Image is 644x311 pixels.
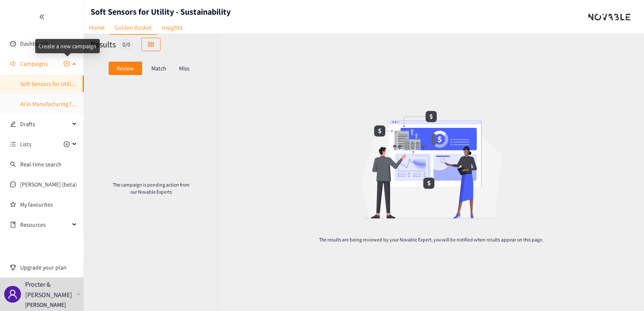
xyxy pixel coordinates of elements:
span: unordered-list [10,141,16,147]
span: double-left [39,14,45,20]
a: Real-time search [20,161,62,168]
span: plus-circle [64,61,70,67]
a: Dashboard [20,40,48,47]
p: The results are being reviewed by your Novable Expert, you will be notified when results appear o... [308,236,554,243]
a: Home [84,21,109,34]
span: user [8,289,18,299]
span: Upgrade your plan [20,259,77,276]
p: [PERSON_NAME] [25,300,66,309]
span: Resources [20,216,70,233]
p: Miss [179,65,190,72]
span: Drafts [20,116,70,132]
div: 0 / 0 [120,39,133,49]
span: plus-circle [64,141,70,147]
h2: Results [91,39,116,50]
p: Procter & [PERSON_NAME] [25,279,73,300]
a: Soft Sensors for Utility - Sustainability [20,80,113,88]
span: book [10,222,16,228]
span: Lists [20,136,31,153]
p: Match [151,65,166,72]
span: Campaigns [20,55,48,72]
span: sound [10,61,16,67]
a: My favourites [20,196,77,213]
span: table [148,41,154,48]
a: Insights [157,21,187,34]
a: AI in Manufacturing for Utilities [20,100,97,108]
span: edit [10,121,16,127]
p: Review [117,65,134,72]
a: [PERSON_NAME] (beta) [20,181,77,188]
span: trophy [10,264,16,270]
iframe: Chat Widget [602,271,644,311]
a: Golden Basket [109,21,157,35]
button: table [141,38,161,51]
p: The campaign is pending action from our Novable Experts [111,181,191,195]
h1: Soft Sensors for Utility - Sustainability [91,6,231,18]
